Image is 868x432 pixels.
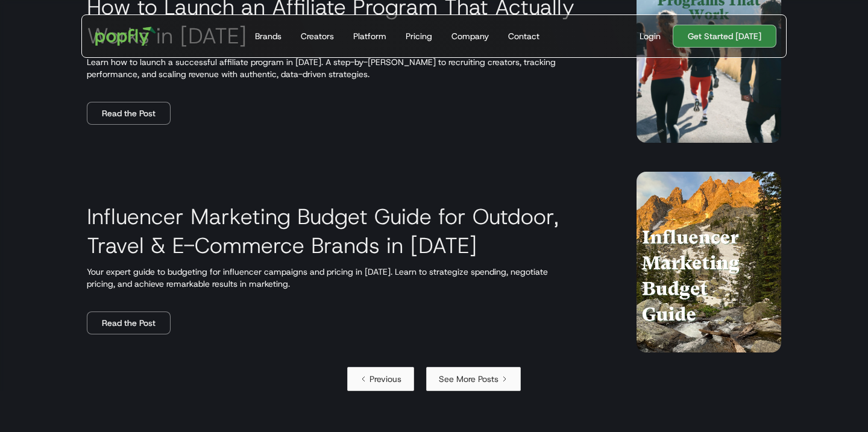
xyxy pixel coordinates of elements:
a: Company [447,15,494,57]
a: home [87,18,165,54]
p: Learn how to launch a successful affiliate program in [DATE]. A step-by-[PERSON_NAME] to recruiti... [87,56,608,80]
div: See More Posts [439,373,498,385]
div: Creators [301,30,334,42]
div: Previous [370,373,401,385]
a: Brands [250,15,286,57]
div: Contact [508,30,539,42]
a: Read the Post [87,102,171,125]
div: Brands [255,30,281,42]
div: List [58,367,810,391]
a: Read the Post [87,311,171,334]
p: Your expert guide to budgeting for influencer campaigns and pricing in [DATE]. Learn to strategiz... [87,266,608,290]
a: Creators [296,15,339,57]
h3: Influencer Marketing Budget Guide for Outdoor, Travel & E-Commerce Brands in [DATE] [87,202,608,260]
a: Next Page [426,367,521,391]
div: Login [640,30,661,42]
div: Pricing [406,30,432,42]
div: Platform [353,30,386,42]
a: Pricing [401,15,437,57]
a: Login [635,30,665,42]
a: Contact [503,15,544,57]
div: Company [451,30,489,42]
a: Platform [348,15,391,57]
a: Get Started [DATE] [673,25,776,48]
a: Previous Page [347,367,414,391]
